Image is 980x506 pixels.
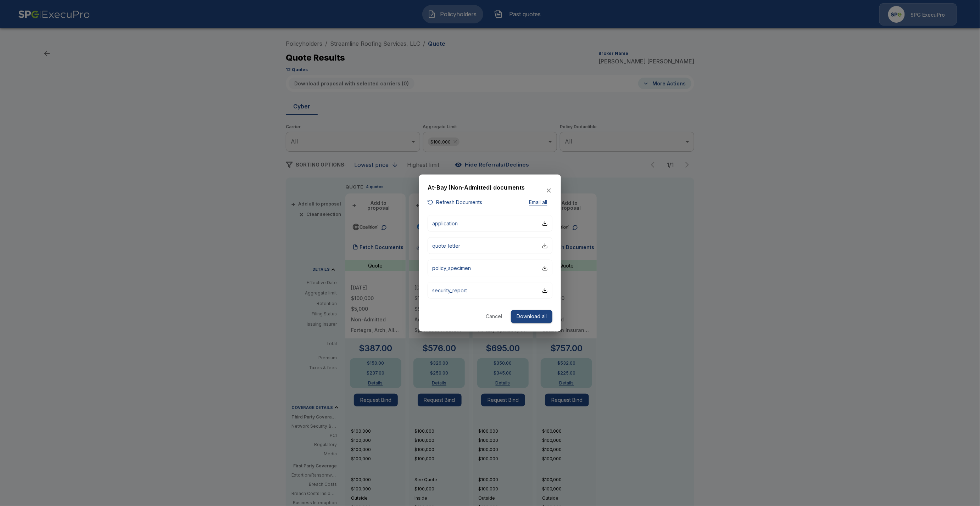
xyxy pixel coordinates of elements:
button: Download all [511,310,552,323]
button: Cancel [483,310,505,323]
h6: At-Bay (Non-Admitted) documents [428,183,525,192]
button: Email all [524,198,552,207]
button: quote_letter [428,237,552,254]
p: security_report [432,287,467,294]
button: Refresh Documents [428,198,482,207]
p: policy_specimen [432,264,471,272]
p: quote_letter [432,242,460,249]
button: security_report [428,282,552,299]
button: application [428,215,552,232]
button: policy_specimen [428,260,552,276]
p: application [432,220,458,227]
